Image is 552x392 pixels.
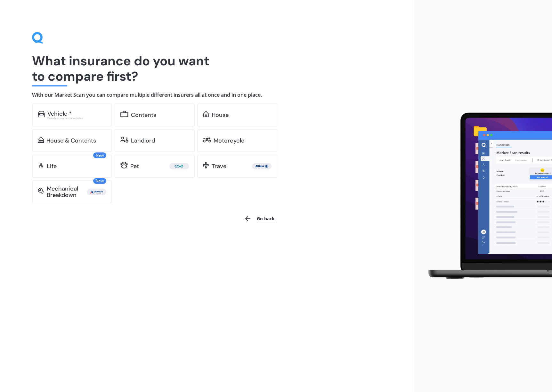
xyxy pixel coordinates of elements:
[203,162,209,168] img: travel.bdda8d6aa9c3f12c5fe2.svg
[38,136,44,143] img: home-and-contents.b802091223b8502ef2dd.svg
[253,163,270,169] img: Allianz.webp
[120,162,128,168] img: pet.71f96884985775575a0d.svg
[47,117,106,119] div: Excludes commercial vehicles
[120,136,128,143] img: landlord.470ea2398dcb263567d0.svg
[38,162,44,168] img: life.f720d6a2d7cdcd3ad642.svg
[38,111,45,117] img: car.f15378c7a67c060ca3f3.svg
[130,163,139,169] div: Pet
[203,136,211,143] img: motorbike.c49f395e5a6966510904.svg
[38,188,44,194] img: mbi.6615ef239df2212c2848.svg
[212,112,229,118] div: House
[93,152,106,158] span: New
[212,163,228,169] div: Travel
[32,53,382,84] h1: What insurance do you want to compare first?
[47,163,57,169] div: Life
[88,189,105,195] img: Autosure.webp
[32,92,382,98] h4: With our Market Scan you can compare multiple different insurers all at once and in one place.
[120,111,128,117] img: content.01f40a52572271636b6f.svg
[47,110,72,117] div: Vehicle *
[115,155,195,178] a: Pet
[240,211,279,226] button: Go back
[203,111,209,117] img: home.91c183c226a05b4dc763.svg
[214,137,244,144] div: Motorcycle
[131,112,156,118] div: Contents
[46,137,96,144] div: House & Contents
[419,109,552,283] img: laptop.webp
[93,178,106,184] span: New
[171,163,188,169] img: Cove.webp
[47,185,87,198] div: Mechanical Breakdown
[131,137,155,144] div: Landlord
